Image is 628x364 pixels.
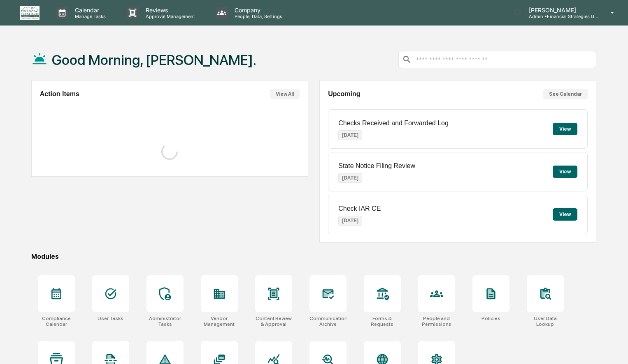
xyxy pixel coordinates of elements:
[553,208,577,221] button: View
[228,7,286,14] p: Company
[147,316,184,327] div: Administrator Tasks
[255,316,292,327] div: Content Review & Approval
[338,162,415,170] p: State Notice Filing Review
[201,316,238,327] div: Vendor Management
[338,130,362,140] p: [DATE]
[270,89,300,99] button: View All
[553,123,577,135] button: View
[522,14,599,19] p: Admin • Financial Strategies Group (FSG)
[543,89,588,99] button: See Calendar
[338,205,381,212] p: Check IAR CE
[31,253,596,260] div: Modules
[40,90,79,98] h2: Action Items
[553,166,577,178] button: View
[309,316,347,327] div: Communications Archive
[418,316,455,327] div: People and Permissions
[52,52,256,68] h1: Good Morning, [PERSON_NAME].
[527,316,564,327] div: User Data Lookup
[139,14,199,19] p: Approval Management
[338,216,362,226] p: [DATE]
[364,316,401,327] div: Forms & Requests
[68,7,110,14] p: Calendar
[338,120,449,127] p: Checks Received and Forwarded Log
[98,316,123,321] div: User Tasks
[139,7,199,14] p: Reviews
[20,6,40,20] img: logo
[328,90,360,98] h2: Upcoming
[38,316,75,327] div: Compliance Calendar
[338,173,362,183] p: [DATE]
[228,14,286,19] p: People, Data, Settings
[522,7,599,14] p: [PERSON_NAME]
[68,14,110,19] p: Manage Tasks
[481,316,500,321] div: Policies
